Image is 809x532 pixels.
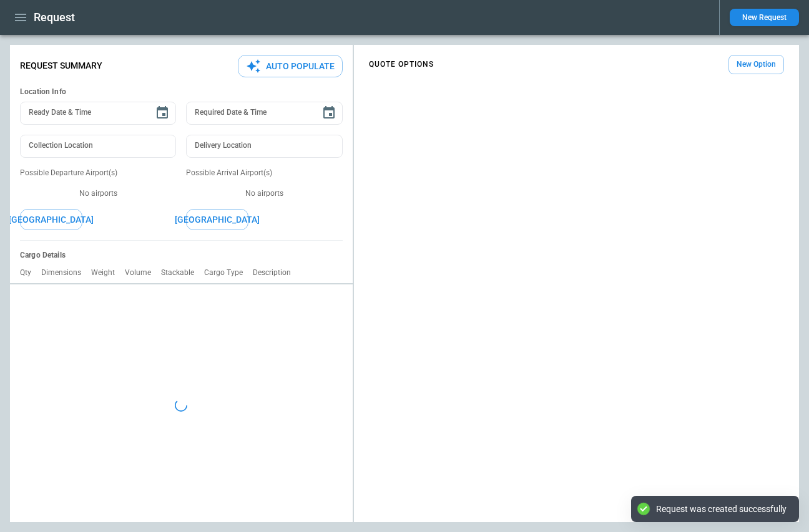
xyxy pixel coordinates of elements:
[125,268,161,278] p: Volume
[150,100,175,125] button: Choose date
[204,268,253,278] p: Cargo Type
[730,9,799,26] button: New Request
[186,209,248,231] button: [GEOGRAPHIC_DATA]
[41,268,91,278] p: Dimensions
[656,503,787,515] div: Request was created successfully
[34,10,75,25] h1: Request
[20,87,343,97] h6: Location Info
[728,55,784,74] button: New Option
[20,60,102,71] p: Request Summary
[161,268,204,278] p: Stackable
[20,268,41,278] p: Qty
[238,55,343,78] button: Auto Populate
[20,209,82,231] button: [GEOGRAPHIC_DATA]
[20,251,343,260] h6: Cargo Details
[354,50,799,79] div: scrollable content
[20,188,176,199] p: No airports
[253,268,301,278] p: Description
[186,188,342,199] p: No airports
[316,100,341,125] button: Choose date
[186,168,342,178] p: Possible Arrival Airport(s)
[20,168,176,178] p: Possible Departure Airport(s)
[369,62,434,67] h4: QUOTE OPTIONS
[91,268,125,278] p: Weight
